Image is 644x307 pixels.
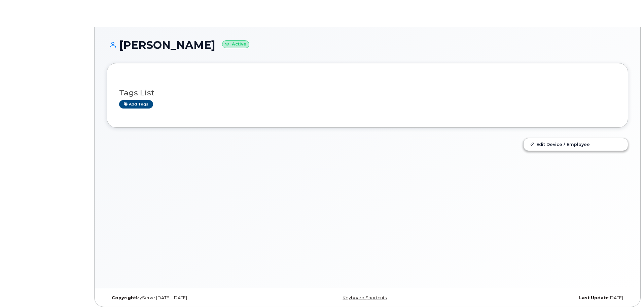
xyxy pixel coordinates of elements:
[119,89,616,97] h3: Tags List
[579,295,609,300] strong: Last Update
[343,295,387,300] a: Keyboard Shortcuts
[112,295,136,300] strong: Copyright
[107,295,281,301] div: MyServe [DATE]–[DATE]
[119,100,153,109] a: Add tags
[222,40,249,48] small: Active
[454,295,628,301] div: [DATE]
[524,138,628,150] a: Edit Device / Employee
[107,39,628,51] h1: [PERSON_NAME]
